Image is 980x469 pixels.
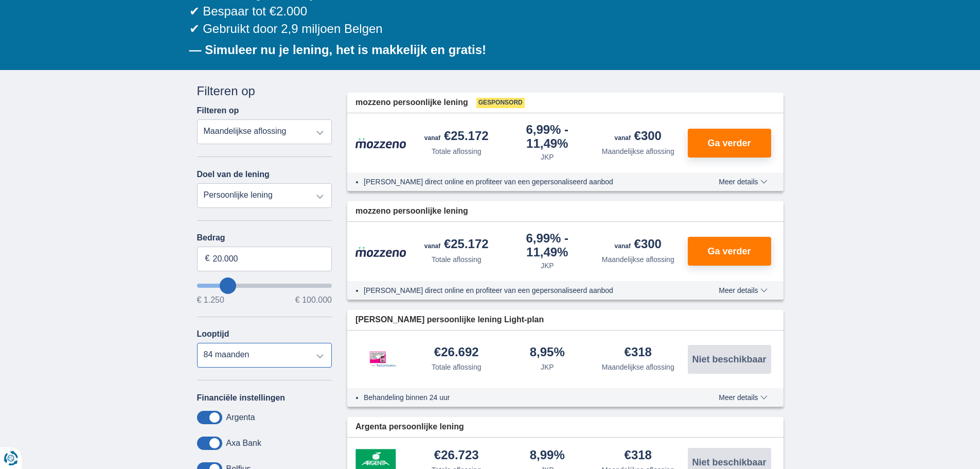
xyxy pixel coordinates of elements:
button: Meer details [711,178,775,186]
span: Gesponsord [476,98,525,108]
label: Looptijd [197,329,229,339]
button: Niet beschikbaar [688,345,771,374]
div: Filteren op [197,82,332,100]
div: Totale aflossing [432,146,482,157]
span: € 1.250 [197,296,224,304]
div: €25.172 [424,130,489,144]
div: JKP [541,260,554,271]
button: Meer details [711,286,775,294]
span: Ga verder [707,247,751,256]
span: mozzeno persoonlijke lening [355,97,468,109]
div: Maandelijkse aflossing [602,362,674,372]
div: €26.692 [434,346,479,360]
span: Meer details [719,178,767,185]
div: Totale aflossing [432,254,482,265]
label: Bedrag [197,233,332,242]
label: Filteren op [197,106,239,115]
label: Argenta [226,413,255,422]
div: €26.723 [434,449,479,463]
div: 8,95% [530,346,565,360]
label: Financiële instellingen [197,393,286,403]
div: 8,99% [530,449,565,463]
input: wantToBorrow [197,284,332,288]
div: 6,99% [506,232,589,258]
div: €318 [625,449,652,463]
div: Maandelijkse aflossing [602,254,674,265]
b: — Simuleer nu je lening, het is makkelijk en gratis! [189,43,487,57]
span: € [205,253,210,265]
li: Behandeling binnen 24 uur [364,392,681,403]
button: Ga verder [688,129,771,158]
button: Meer details [711,393,775,402]
span: [PERSON_NAME] persoonlijke lening Light-plan [355,314,544,326]
span: € 100.000 [295,296,332,304]
span: Meer details [719,394,767,401]
span: Ga verder [707,138,751,148]
div: €318 [625,346,652,360]
div: €25.172 [424,238,489,252]
div: €300 [615,130,662,144]
img: product.pl.alt Mozzeno [355,137,407,149]
div: Totale aflossing [432,362,482,372]
li: [PERSON_NAME] direct online en profiteer van een gepersonaliseerd aanbod [364,285,681,296]
img: product.pl.alt Mozzeno [355,246,407,257]
button: Ga verder [688,237,771,266]
div: Maandelijkse aflossing [602,146,674,157]
li: [PERSON_NAME] direct online en profiteer van een gepersonaliseerd aanbod [364,177,681,187]
label: Doel van de lening [197,170,270,179]
span: Niet beschikbaar [692,458,766,467]
div: 6,99% [506,124,589,150]
div: JKP [541,152,554,162]
div: JKP [541,362,554,372]
span: mozzeno persoonlijke lening [355,205,468,217]
span: Niet beschikbaar [692,355,766,364]
span: Argenta persoonlijke lening [355,421,464,433]
span: Meer details [719,287,767,294]
label: Axa Bank [226,439,261,448]
img: product.pl.alt Leemans Kredieten [355,341,407,378]
div: €300 [615,238,662,252]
